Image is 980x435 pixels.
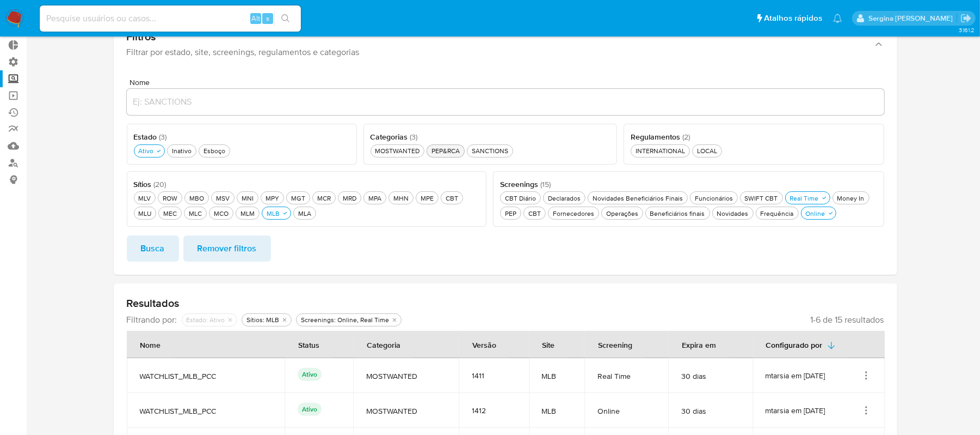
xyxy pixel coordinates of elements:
span: 3.161.2 [959,26,975,34]
span: s [266,13,269,23]
span: Alt [251,13,260,23]
input: Pesquise usuários ou casos... [40,11,301,26]
a: Sair [960,13,972,24]
button: search-icon [274,11,297,26]
span: Atalhos rápidos [764,13,822,24]
p: sergina.neta@mercadolivre.com [868,13,957,23]
a: Notificações [833,14,842,23]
